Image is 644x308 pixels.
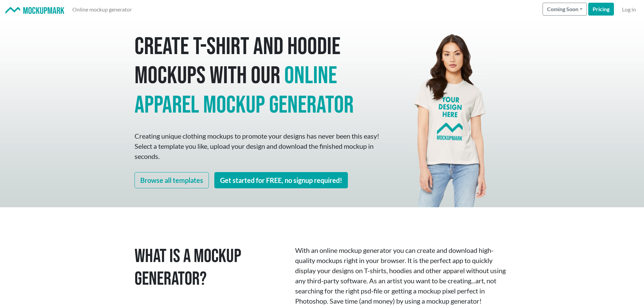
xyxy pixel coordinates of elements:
p: With an online mockup generator you can create and download high-quality mockups right in your br... [295,245,510,306]
h1: What is a Mockup Generator? [135,245,285,290]
span: online apparel mockup generator [135,61,354,120]
a: Log in [619,3,639,16]
a: Online mockup generator [70,3,135,16]
button: Coming Soon [543,3,587,16]
a: Browse all templates [135,172,209,188]
a: Pricing [588,3,614,16]
a: Get started for FREE, no signup required! [214,172,348,188]
img: Mockup Mark hero - your design here [409,19,493,207]
p: Creating unique clothing mockups to promote your designs has never been this easy! Select a templ... [135,131,381,161]
h1: Create T-shirt and hoodie mockups with our [135,32,381,120]
img: Mockup Mark [5,7,64,14]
